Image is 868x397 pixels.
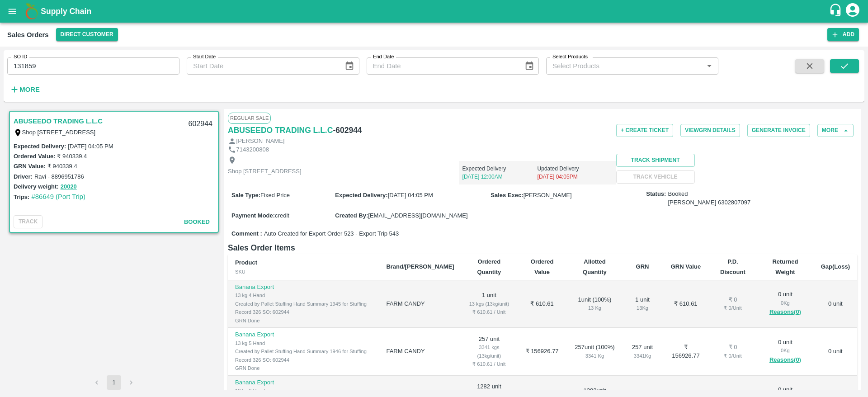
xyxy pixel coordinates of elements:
[88,375,140,390] nav: pagination navigation
[14,183,59,190] label: Delivery weight:
[57,153,87,160] label: ₹ 940339.4
[235,347,372,364] div: Created by Pallet Stuffing Hand Summary 1946 for Stuffing Record 326 SO: 602944
[680,124,740,137] button: ViewGRN Details
[228,113,271,123] span: Regular Sale
[236,137,285,146] p: [PERSON_NAME]
[41,7,91,16] b: Supply Chain
[260,192,290,198] span: Fixed Price
[764,299,806,307] div: 0 Kg
[821,263,850,270] b: Gap(Loss)
[764,346,806,354] div: 0 Kg
[41,5,829,18] a: Supply Chain
[235,317,372,325] div: GRN Done
[231,192,260,198] label: Sale Type :
[844,2,861,21] div: account of current user
[663,328,709,376] td: ₹ 156926.77
[19,86,40,93] strong: More
[538,165,613,173] p: Updated Delivery
[814,328,857,376] td: 0 unit
[469,343,509,360] div: 3341 kgs (13kg/unit)
[575,352,615,360] div: 3341 Kg
[716,304,750,312] div: ₹ 0 / Unit
[235,364,372,372] div: GRN Done
[14,173,33,180] label: Driver:
[764,355,806,365] button: Reasons(0)
[531,258,554,275] b: Ordered Value
[379,280,461,328] td: FARM CANDY
[236,146,269,154] p: 7143200808
[469,300,509,308] div: 13 kgs (13kg/unit)
[34,173,84,180] label: Ravi - 8896951786
[184,218,210,225] span: Booked
[235,259,257,266] b: Product
[663,280,709,328] td: ₹ 610.61
[231,230,262,238] label: Comment :
[228,241,857,254] h6: Sales Order Items
[14,153,55,160] label: Ordered Value:
[462,173,538,181] p: [DATE] 12:00AM
[517,328,567,376] td: ₹ 156926.77
[829,3,844,19] div: customer-support
[462,280,517,328] td: 1 unit
[716,352,750,360] div: ₹ 0 / Unit
[228,167,302,176] p: Shop [STREET_ADDRESS]
[7,29,49,41] div: Sales Orders
[552,53,588,61] label: Select Products
[575,296,615,312] div: 1 unit ( 100 %)
[335,192,387,198] label: Expected Delivery :
[616,154,695,167] button: Track Shipment
[469,308,509,316] div: ₹ 610.61 / Unit
[264,230,399,238] span: Auto Created for Export Order 523 - Export Trip 543
[538,173,613,181] p: [DATE] 04:05PM
[2,1,23,22] button: open drawer
[379,328,461,376] td: FARM CANDY
[747,124,810,137] button: Generate Invoice
[716,296,750,304] div: ₹ 0
[386,263,454,270] b: Brand/[PERSON_NAME]
[235,300,372,317] div: Created by Pallet Stuffing Hand Summary 1945 for Stuffing Record 326 SO: 602944
[629,343,656,360] div: 257 unit
[764,338,806,365] div: 0 unit
[31,193,85,200] a: #86649 (Port Trip)
[814,280,857,328] td: 0 unit
[193,53,216,61] label: Start Date
[187,57,337,75] input: Start Date
[477,258,501,275] b: Ordered Quantity
[368,212,467,219] span: [EMAIL_ADDRESS][DOMAIN_NAME]
[772,258,798,275] b: Returned Weight
[703,60,715,72] button: Open
[335,212,368,219] label: Created By :
[22,129,96,136] label: Shop [STREET_ADDRESS]
[235,283,372,292] p: Banana Export
[235,378,372,387] p: Banana Export
[341,57,358,75] button: Choose date
[107,375,121,390] button: page 1
[373,53,394,61] label: End Date
[827,28,859,41] button: Add
[764,307,806,317] button: Reasons(0)
[720,258,745,275] b: P.D. Discount
[629,296,656,312] div: 1 unit
[764,290,806,317] div: 0 unit
[183,113,218,135] div: 602944
[575,343,615,360] div: 257 unit ( 100 %)
[231,212,275,219] label: Payment Mode :
[629,352,656,360] div: 3341 Kg
[61,182,77,192] button: 20020
[388,192,433,198] span: [DATE] 04:05 PM
[716,343,750,352] div: ₹ 0
[636,263,649,270] b: GRN
[668,198,750,207] div: [PERSON_NAME] 6302807097
[14,194,29,200] label: Trips:
[235,387,372,395] div: 13 kg 6 Hand
[275,212,289,219] span: credit
[616,124,673,137] button: + Create Ticket
[817,124,854,137] button: More
[14,53,27,61] label: SO ID
[575,304,615,312] div: 13 Kg
[668,190,750,207] span: Booked
[646,190,666,198] label: Status:
[14,163,46,170] label: GRN Value:
[235,331,372,339] p: Banana Export
[47,163,77,170] label: ₹ 940339.4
